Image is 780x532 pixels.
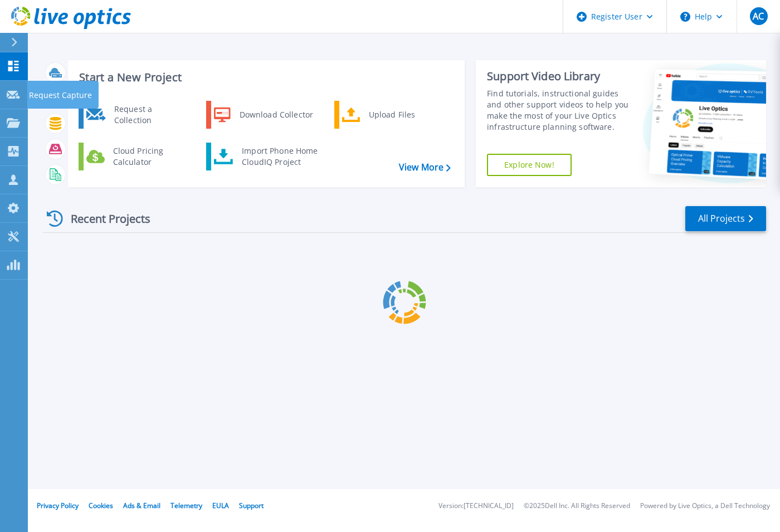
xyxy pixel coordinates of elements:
h3: Start a New Project [79,71,450,84]
p: Request Capture [29,81,92,110]
a: Upload Files [334,101,448,129]
a: Request a Collection [79,101,193,129]
a: Cookies [89,501,113,510]
div: Cloud Pricing Calculator [108,145,190,168]
div: Support Video Library [487,69,632,84]
li: Powered by Live Optics, a Dell Technology [640,502,770,510]
a: Privacy Policy [37,501,79,510]
div: Request a Collection [109,104,190,126]
a: EULA [212,501,229,510]
div: Download Collector [234,104,318,126]
a: Ads & Email [123,501,160,510]
a: All Projects [685,206,766,231]
a: Telemetry [170,501,202,510]
span: AC [753,12,764,21]
div: Upload Files [363,104,446,126]
div: Recent Projects [43,205,165,232]
a: View More [399,162,451,173]
li: Version: [TECHNICAL_ID] [438,502,514,510]
a: Cloud Pricing Calculator [79,143,193,170]
a: Download Collector [206,101,320,129]
div: Find tutorials, instructional guides and other support videos to help you make the most of your L... [487,88,632,133]
div: Import Phone Home CloudIQ Project [236,145,323,168]
li: © 2025 Dell Inc. All Rights Reserved [524,502,630,510]
a: Support [239,501,264,510]
a: Explore Now! [487,154,572,176]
